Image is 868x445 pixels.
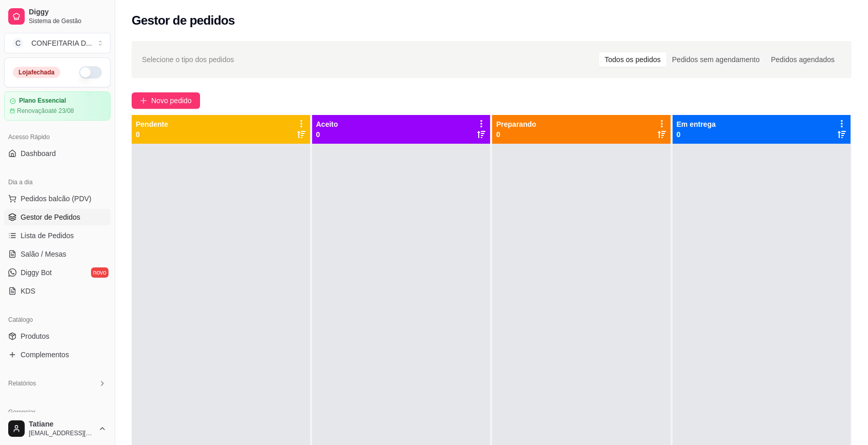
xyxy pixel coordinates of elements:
[17,107,74,115] article: Renovação até 23/08
[151,95,192,106] span: Novo pedido
[140,97,147,104] span: plus
[4,190,111,207] button: Pedidos balcão (PDV)
[21,331,49,341] span: Produtos
[29,429,94,437] span: [EMAIL_ADDRESS][DOMAIN_NAME]
[21,212,80,222] span: Gestor de Pedidos
[4,174,111,190] div: Dia a dia
[21,267,52,278] span: Diggy Bot
[4,227,111,244] a: Lista de Pedidos
[677,129,716,140] p: 0
[316,129,338,140] p: 0
[142,54,234,65] span: Selecione o tipo dos pedidos
[29,17,106,25] span: Sistema de Gestão
[21,230,74,241] span: Lista de Pedidos
[4,145,111,162] a: Dashboard
[4,33,111,53] button: Select a team
[666,52,765,67] div: Pedidos sem agendamento
[13,67,60,78] div: Loja fechada
[599,52,666,67] div: Todos os pedidos
[21,194,92,204] span: Pedidos balcão (PDV)
[4,346,111,363] a: Complementos
[132,12,235,29] h2: Gestor de pedidos
[29,420,94,429] span: Tatiane
[21,249,66,259] span: Salão / Mesas
[4,91,111,121] a: Plano EssencialRenovaçãoaté 23/08
[4,312,111,328] div: Catálogo
[4,404,111,420] div: Gerenciar
[21,148,56,159] span: Dashboard
[4,209,111,225] a: Gestor de Pedidos
[21,286,35,296] span: KDS
[4,283,111,299] a: KDS
[29,8,106,17] span: Diggy
[677,119,716,129] p: Em entrega
[31,38,92,48] div: CONFEITARIA D ...
[13,38,23,48] span: C
[4,4,111,29] a: DiggySistema de Gestão
[4,416,111,441] button: Tatiane[EMAIL_ADDRESS][DOMAIN_NAME]
[136,119,168,129] p: Pendente
[8,379,36,388] span: Relatórios
[4,246,111,262] a: Salão / Mesas
[136,129,168,140] p: 0
[4,328,111,344] a: Produtos
[132,92,200,109] button: Novo pedido
[765,52,840,67] div: Pedidos agendados
[496,119,536,129] p: Preparando
[316,119,338,129] p: Aceito
[496,129,536,140] p: 0
[19,97,66,105] article: Plano Essencial
[21,350,69,360] span: Complementos
[4,129,111,145] div: Acesso Rápido
[79,66,102,79] button: Alterar Status
[4,264,111,281] a: Diggy Botnovo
